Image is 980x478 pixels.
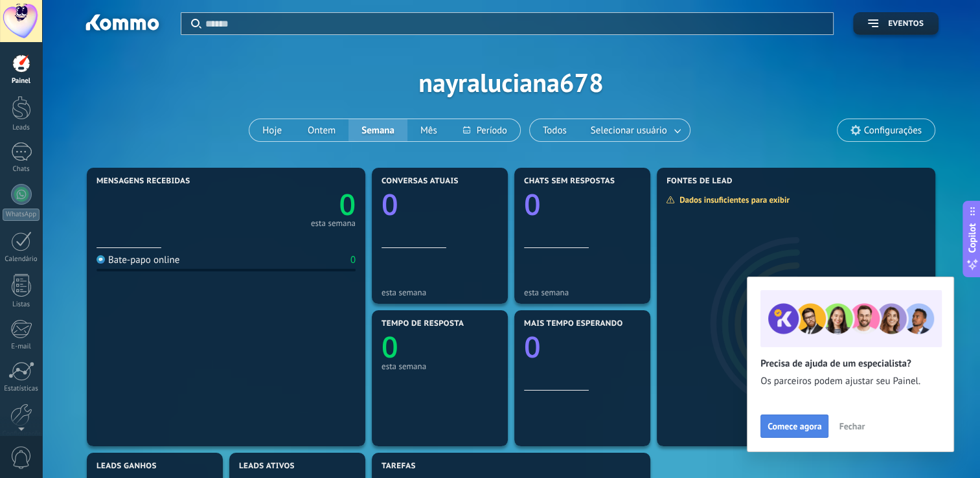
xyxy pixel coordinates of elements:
div: Estatísticas [3,385,40,393]
span: Chats sem respostas [524,177,615,186]
div: WhatsApp [3,209,40,221]
span: Os parceiros podem ajustar seu Painel. [760,375,940,388]
button: Período [450,119,520,141]
button: Selecionar usuário [580,119,690,141]
button: Mês [407,119,450,141]
div: esta semana [382,288,498,297]
text: 0 [524,327,541,367]
text: 0 [524,185,541,224]
text: 0 [382,327,398,367]
span: Tarefas [382,462,416,471]
span: Comece agora [768,422,821,431]
span: Conversas atuais [382,177,459,186]
div: Bate-papo online [97,254,179,266]
span: Fechar [839,422,865,431]
text: 0 [382,185,398,224]
button: Ontem [295,119,348,141]
span: Selecionar usuário [588,122,670,139]
span: Leads ganhos [97,462,157,471]
div: Dados insuficientes para exibir [666,194,799,205]
div: esta semana [382,361,498,371]
div: Listas [3,301,40,309]
div: Painel [3,77,40,85]
button: Eventos [853,12,939,35]
div: esta semana [311,220,356,227]
div: Leads [3,124,40,132]
span: Fontes de lead [667,177,733,186]
span: Copilot [966,223,979,253]
h2: Precisa de ajuda de um especialista? [760,358,940,370]
text: 0 [339,185,356,224]
button: Hoje [249,119,295,141]
div: Chats [3,165,40,174]
button: Semana [348,119,407,141]
span: Mensagens recebidas [97,177,190,186]
div: Calendário [3,255,40,264]
span: Mais tempo esperando [524,319,623,328]
span: Configurações [864,125,922,136]
div: esta semana [524,288,641,297]
button: Todos [530,119,580,141]
button: Comece agora [760,415,828,438]
span: Leads ativos [239,462,295,471]
span: Tempo de resposta [382,319,464,328]
img: Bate-papo online [97,255,105,264]
div: 0 [350,254,356,266]
span: Eventos [888,19,924,28]
a: 0 [226,185,356,224]
button: Fechar [833,416,871,436]
div: E-mail [3,343,40,351]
